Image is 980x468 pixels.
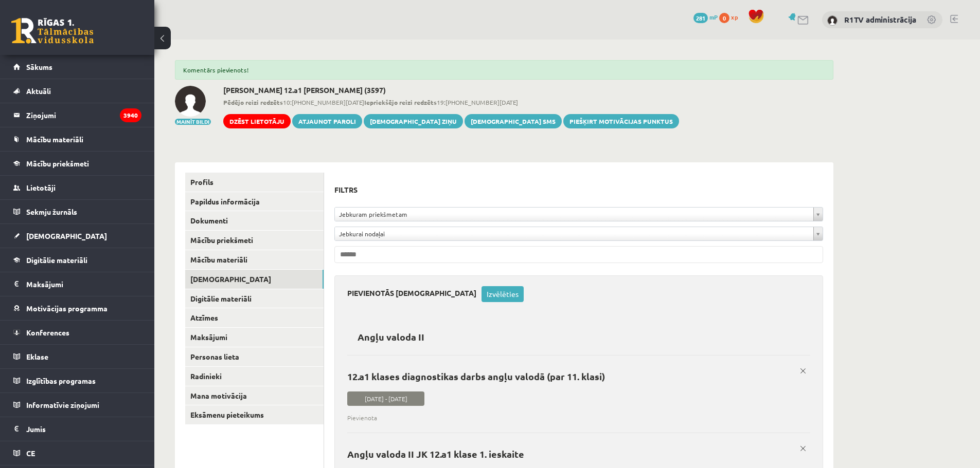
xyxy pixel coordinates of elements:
[13,441,141,465] a: CE
[827,15,838,26] img: R1TV administrācija
[347,286,482,297] h3: Pievienotās [DEMOGRAPHIC_DATA]
[175,86,206,117] img: Samanta Bērziņa
[120,108,141,122] i: 3940
[26,103,141,127] legend: Ziņojumi
[26,86,51,96] span: Aktuāli
[185,308,324,327] a: Atzīmes
[13,224,141,248] a: [DEMOGRAPHIC_DATA]
[223,86,679,95] h2: [PERSON_NAME] 12.a1 [PERSON_NAME] (3597)
[13,103,141,127] a: Ziņojumi3940
[13,321,141,344] a: Konferences
[26,255,87,265] span: Digitālie materiāli
[13,296,141,320] a: Motivācijas programma
[719,13,729,23] span: 0
[13,176,141,199] a: Lietotāji
[11,18,94,44] a: Rīgas 1. Tālmācības vidusskola
[796,364,810,378] a: x
[223,98,283,106] b: Pēdējo reizi redzēts
[13,55,141,79] a: Sākums
[796,441,810,456] a: x
[693,13,718,21] a: 281 mP
[26,62,52,71] span: Sākums
[26,183,56,192] span: Lietotāji
[731,13,738,21] span: xp
[13,272,141,296] a: Maksājumi
[465,114,562,128] a: [DEMOGRAPHIC_DATA] SMS
[13,248,141,272] a: Digitālie materiāli
[13,152,141,175] a: Mācību priekšmeti
[185,211,324,230] a: Dokumenti
[13,79,141,103] a: Aktuāli
[185,328,324,347] a: Maksājumi
[13,369,141,392] a: Izglītības programas
[26,272,141,296] legend: Maksājumi
[185,173,324,192] a: Profils
[563,114,679,128] a: Piešķirt motivācijas punktus
[13,417,141,441] a: Jumis
[482,286,524,302] a: Izvēlēties
[347,413,803,422] span: Pievienota
[175,119,211,125] button: Mainīt bildi
[223,114,291,128] a: Dzēst lietotāju
[709,13,718,21] span: mP
[26,207,77,216] span: Sekmju žurnāls
[334,183,811,197] h3: Filtrs
[26,448,35,458] span: CE
[223,98,679,107] span: 10:[PHONE_NUMBER][DATE] 19:[PHONE_NUMBER][DATE]
[185,347,324,366] a: Personas lieta
[13,127,141,151] a: Mācību materiāli
[185,192,324,211] a: Papildus informācija
[185,250,324,269] a: Mācību materiāli
[347,448,803,459] p: Angļu valoda II JK 12.a1 klase 1. ieskaite
[335,227,823,240] a: Jebkurai nodaļai
[13,393,141,417] a: Informatīvie ziņojumi
[175,60,833,80] div: Komentārs pievienots!
[335,208,823,221] a: Jebkuram priekšmetam
[26,135,83,144] span: Mācību materiāli
[347,325,435,349] h2: Angļu valoda II
[26,424,46,434] span: Jumis
[185,270,324,289] a: [DEMOGRAPHIC_DATA]
[13,200,141,223] a: Sekmju žurnāls
[26,304,108,313] span: Motivācijas programma
[347,391,424,406] span: [DATE] - [DATE]
[185,405,324,424] a: Eksāmenu pieteikums
[185,367,324,386] a: Radinieki
[26,328,69,337] span: Konferences
[292,114,362,128] a: Atjaunot paroli
[13,345,141,368] a: Eklase
[347,371,803,382] p: 12.a1 klases diagnostikas darbs angļu valodā (par 11. klasi)
[185,289,324,308] a: Digitālie materiāli
[26,376,96,385] span: Izglītības programas
[26,159,89,168] span: Mācību priekšmeti
[844,14,916,25] a: R1TV administrācija
[185,231,324,250] a: Mācību priekšmeti
[719,13,743,21] a: 0 xp
[26,400,99,409] span: Informatīvie ziņojumi
[339,208,809,221] span: Jebkuram priekšmetam
[364,98,437,106] b: Iepriekšējo reizi redzēts
[364,114,463,128] a: [DEMOGRAPHIC_DATA] ziņu
[26,352,48,361] span: Eklase
[693,13,708,23] span: 281
[185,386,324,405] a: Mana motivācija
[339,227,809,240] span: Jebkurai nodaļai
[26,231,107,240] span: [DEMOGRAPHIC_DATA]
